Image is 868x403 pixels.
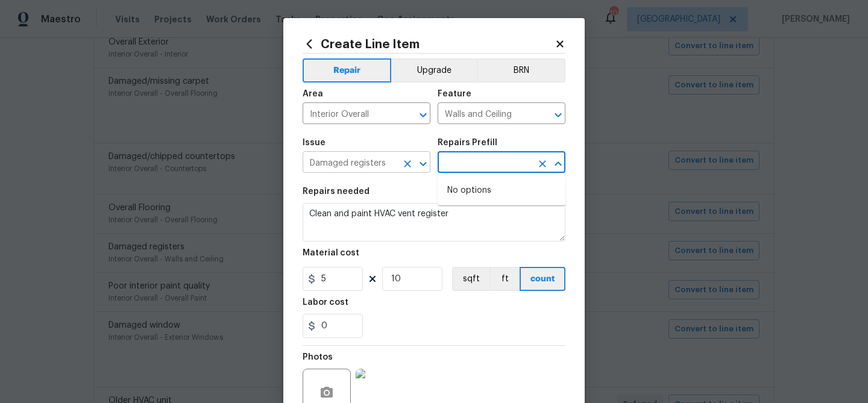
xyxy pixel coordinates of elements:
[303,58,391,83] button: Repair
[303,187,370,196] h5: Repairs needed
[303,353,333,361] h5: Photos
[399,155,416,172] button: Clear
[550,107,567,123] button: Open
[438,176,565,205] div: No options
[303,203,565,242] textarea: Clean and paint HVAC vent register
[303,37,555,51] h2: Create Line Item
[303,90,323,98] h5: Area
[534,155,551,172] button: Clear
[303,139,325,147] h5: Issue
[452,267,489,291] button: sqft
[550,155,567,172] button: Close
[477,58,565,83] button: BRN
[415,107,432,123] button: Open
[489,267,520,291] button: ft
[303,298,348,307] h5: Labor cost
[438,139,497,147] h5: Repairs Prefill
[520,267,565,291] button: count
[303,249,359,257] h5: Material cost
[438,90,471,98] h5: Feature
[391,58,477,83] button: Upgrade
[415,155,432,172] button: Open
